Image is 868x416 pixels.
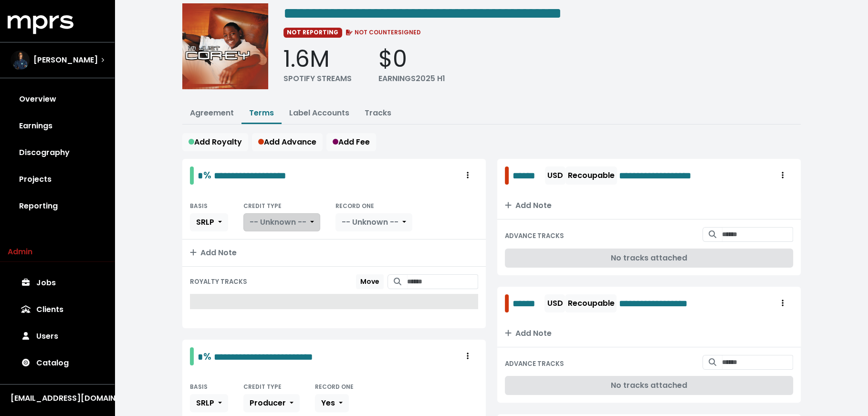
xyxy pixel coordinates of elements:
div: EARNINGS 2025 H1 [378,73,445,84]
span: Add Royalty [188,136,242,147]
a: Tracks [365,107,391,118]
button: [EMAIL_ADDRESS][DOMAIN_NAME] [8,392,107,405]
span: Edit value [283,6,562,21]
button: Royalty administration options [772,166,793,185]
span: Edit value [512,296,543,311]
span: USD [547,170,563,181]
span: Add Note [505,328,552,339]
span: Recoupable [568,170,615,181]
small: RECORD ONE [335,202,374,210]
input: Search for tracks by title and link them to this royalty [407,274,478,289]
span: -- Unknown -- [342,217,398,228]
span: Add Fee [333,136,370,147]
div: SPOTIFY STREAMS [283,73,352,84]
span: Producer [250,397,286,408]
span: Recoupable [567,298,614,309]
span: Edit value [214,352,313,362]
small: CREDIT TYPE [243,383,282,391]
button: Add Fee [326,133,376,151]
button: Add Note [497,192,801,219]
span: Edit value [198,171,203,180]
img: Album cover for this project [182,3,268,89]
a: Discography [8,139,107,166]
span: NOT REPORTING [283,28,343,37]
span: % [203,350,211,363]
span: Move [360,277,379,286]
input: Search for tracks by title and link them to this advance [722,355,793,370]
button: Add Advance [252,133,323,151]
button: Royalty administration options [457,347,478,365]
button: Royalty administration options [457,166,478,185]
img: The selected account / producer [10,51,30,70]
span: Edit value [198,352,203,362]
button: Royalty administration options [772,294,793,312]
button: Add Note [497,320,801,347]
button: Move [356,274,384,289]
button: USD [545,166,565,185]
span: Edit value [512,168,543,183]
small: ADVANCE TRACKS [505,359,564,368]
button: Add Royalty [182,133,248,151]
span: NOT COUNTERSIGNED [344,28,421,36]
span: Yes [321,397,335,408]
button: Recoupable [565,166,617,185]
button: -- Unknown -- [335,213,412,231]
span: USD [547,298,563,309]
button: -- Unknown -- [243,213,320,231]
button: Add Note [182,239,486,266]
small: CREDIT TYPE [243,202,282,210]
span: -- Unknown -- [250,217,306,228]
div: No tracks attached [505,376,793,395]
button: SRLP [190,394,228,412]
input: Search for tracks by title and link them to this advance [722,227,793,242]
small: ROYALTY TRACKS [190,277,247,286]
span: Edit value [619,168,720,183]
a: Agreement [190,107,234,118]
small: BASIS [190,383,208,391]
span: [PERSON_NAME] [33,54,98,66]
small: ADVANCE TRACKS [505,231,564,240]
span: SRLP [196,217,214,228]
a: Users [8,323,107,350]
span: Add Note [190,247,237,258]
span: Edit value [214,171,286,180]
div: No tracks attached [505,249,793,268]
span: SRLP [196,397,214,408]
button: SRLP [190,213,228,231]
button: Producer [243,394,300,412]
small: BASIS [190,202,208,210]
div: 1.6M [283,45,352,73]
button: USD [544,294,565,312]
a: Clients [8,296,107,323]
div: [EMAIL_ADDRESS][DOMAIN_NAME] [10,393,104,404]
div: $0 [378,45,445,73]
span: % [203,168,211,182]
a: Jobs [8,270,107,296]
span: Edit value [618,296,703,311]
a: Earnings [8,113,107,139]
a: Reporting [8,193,107,219]
a: Projects [8,166,107,193]
small: RECORD ONE [315,383,354,391]
span: Add Note [505,200,552,211]
button: Recoupable [565,294,617,312]
a: Label Accounts [289,107,349,118]
span: Add Advance [258,136,316,147]
a: mprs logo [8,19,73,30]
a: Overview [8,86,107,113]
a: Catalog [8,350,107,376]
button: Yes [315,394,349,412]
a: Terms [249,107,274,118]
